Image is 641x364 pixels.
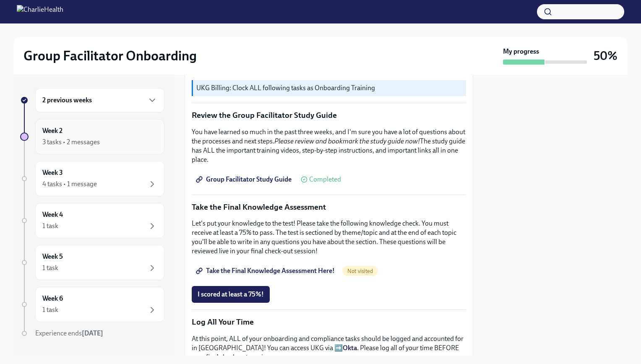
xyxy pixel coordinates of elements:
img: CharlieHealth [17,5,63,18]
p: Take the Final Knowledge Assessment [192,202,466,213]
p: Log All Your Time [192,317,466,328]
a: Week 61 task [20,287,164,322]
h6: Week 2 [42,126,63,135]
h2: Group Facilitator Onboarding [23,47,197,64]
h6: Week 5 [42,252,63,261]
h6: Week 3 [42,168,63,177]
h6: Week 4 [42,210,63,219]
p: UKG Billing: Clock ALL following tasks as Onboarding Training [196,83,463,93]
div: 1 task [42,221,58,231]
span: Group Facilitator Study Guide [198,175,292,184]
div: 3 tasks • 2 messages [42,138,100,147]
h3: 50% [594,48,618,63]
button: I scored at least a 75%! [192,286,270,303]
p: You have learned so much in the past three weeks, and I'm sure you have a lot of questions about ... [192,127,466,164]
a: Okta [343,344,357,352]
p: Review the Group Facilitator Study Guide [192,110,466,121]
p: Let's put your knowledge to the test! Please take the following knowledge check. You must receive... [192,219,466,256]
h6: Week 6 [42,294,63,303]
span: Experience ends [35,329,103,337]
a: Group Facilitator Study Guide [192,171,297,188]
a: Week 41 task [20,203,164,238]
strong: [DATE] [82,329,103,337]
a: Week 51 task [20,245,164,280]
span: I scored at least a 75%! [198,290,264,299]
div: 1 task [42,263,58,273]
div: 1 task [42,305,58,315]
a: Take the Final Knowledge Assessment Here! [192,263,341,279]
em: Please review and bookmark the study guide now! [274,137,420,145]
div: 4 tasks • 1 message [42,179,97,189]
strong: My progress [503,47,539,56]
span: Take the Final Knowledge Assessment Here! [198,267,335,275]
span: Not visited [342,268,378,274]
a: Week 23 tasks • 2 messages [20,119,164,154]
span: Completed [309,176,341,183]
p: At this point, ALL of your onboarding and compliance tasks should be logged and accounted for in ... [192,334,466,362]
h6: 2 previous weeks [42,96,92,105]
a: Week 34 tasks • 1 message [20,161,164,196]
div: 2 previous weeks [35,88,164,112]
